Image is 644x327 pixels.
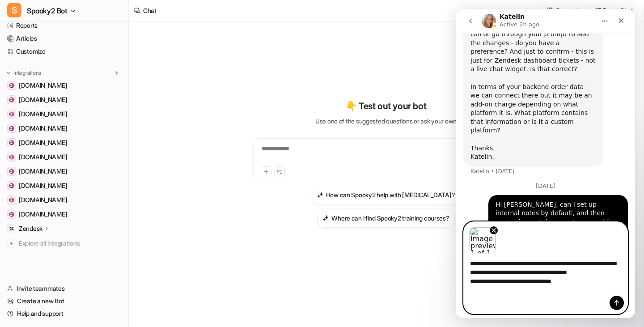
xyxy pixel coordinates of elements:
[4,45,125,58] a: Customize
[4,122,125,135] a: www.spooky2-mall.com[DOMAIN_NAME]
[9,83,14,88] img: www.mabangerp.com
[544,4,588,17] button: Customize
[9,97,14,102] img: app.chatbot.com
[322,215,329,221] img: Where can I find Spooky2 training courses?
[555,6,585,15] p: Customize
[4,165,125,178] a: www.rifemachineblog.com[DOMAIN_NAME]
[4,108,125,120] a: translate.google.co.uk[DOMAIN_NAME]
[19,195,67,204] span: [DOMAIN_NAME]
[4,32,125,45] a: Articles
[19,181,67,190] span: [DOMAIN_NAME]
[7,3,21,17] span: S
[19,138,67,147] span: [DOMAIN_NAME]
[19,81,67,90] span: [DOMAIN_NAME]
[9,126,14,131] img: www.spooky2-mall.com
[331,213,449,223] h3: Where can I find Spooky2 training courses?
[4,19,125,32] a: Reports
[7,239,16,248] img: explore all integrations
[5,70,12,76] img: expand menu
[143,6,157,15] div: Chat
[4,237,125,250] a: Explore all integrations
[19,210,67,219] span: [DOMAIN_NAME]
[19,236,121,251] span: Explore all integrations
[9,212,14,217] img: www.spooky2.com
[19,167,67,176] span: [DOMAIN_NAME]
[4,179,125,192] a: www.spooky2reviews.com[DOMAIN_NAME]
[315,116,457,126] p: Use one of the suggested questions or ask your own
[456,9,635,318] iframe: Intercom live chat
[4,307,125,320] a: Help and support
[346,99,426,113] p: 👇 Test out your bot
[19,95,67,104] span: [DOMAIN_NAME]
[27,4,68,17] span: Spooky2 Bot
[4,68,44,77] button: Integrations
[13,69,41,76] p: Integrations
[4,295,125,307] a: Create a new Bot
[9,197,14,203] img: www.spooky2videos.com
[9,169,14,174] img: www.rifemachineblog.com
[9,226,14,231] img: Zendesk
[19,224,42,233] p: Zendesk
[4,194,125,206] a: www.spooky2videos.com[DOMAIN_NAME]
[9,154,14,160] img: my.livechatinc.com
[9,140,14,145] img: www.ahaharmony.com
[19,124,67,133] span: [DOMAIN_NAME]
[4,282,125,295] a: Invite teammates
[312,185,461,204] button: How can Spooky2 help with cancer?How can Spooky2 help with [MEDICAL_DATA]?
[19,110,67,119] span: [DOMAIN_NAME]
[595,7,601,14] img: reset
[9,111,14,117] img: translate.google.co.uk
[592,4,637,17] button: Reset Chat
[547,7,553,14] img: customize
[114,70,120,76] img: menu_add.svg
[19,153,67,161] span: [DOMAIN_NAME]
[4,93,125,106] a: app.chatbot.com[DOMAIN_NAME]
[4,208,125,221] a: www.spooky2.com[DOMAIN_NAME]
[4,151,125,163] a: my.livechatinc.com[DOMAIN_NAME]
[326,190,455,200] h3: How can Spooky2 help with [MEDICAL_DATA]?
[4,79,125,92] a: www.mabangerp.com[DOMAIN_NAME]
[4,136,125,149] a: www.ahaharmony.com[DOMAIN_NAME]
[9,183,14,188] img: www.spooky2reviews.com
[317,208,454,228] button: Where can I find Spooky2 training courses?Where can I find Spooky2 training courses?
[317,191,323,198] img: How can Spooky2 help with cancer?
